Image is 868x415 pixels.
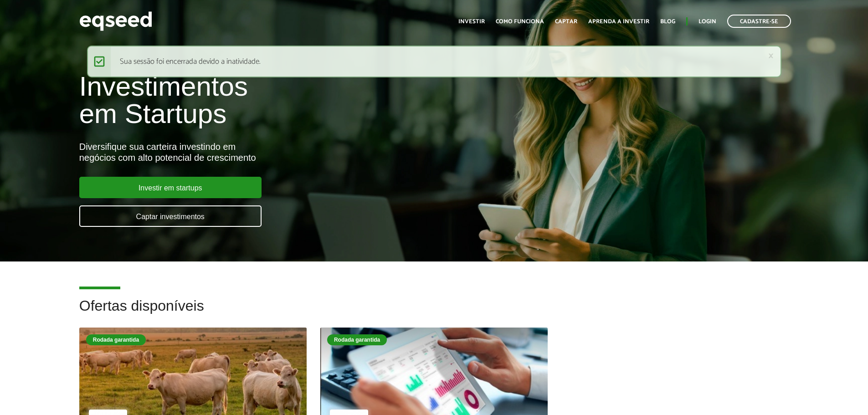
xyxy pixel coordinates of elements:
img: EqSeed [79,9,152,33]
div: Rodada garantida [327,334,387,345]
a: Cadastre-se [727,15,791,28]
a: Login [699,19,716,25]
a: × [768,51,774,61]
a: Como funciona [496,19,544,25]
div: Rodada garantida [86,334,146,345]
a: Blog [660,19,675,25]
a: Investir em startups [79,177,262,198]
a: Aprenda a investir [588,19,649,25]
a: Captar [555,19,577,25]
div: Diversifique sua carteira investindo em negócios com alto potencial de crescimento [79,141,500,163]
a: Investir [458,19,485,25]
div: Sua sessão foi encerrada devido a inatividade. [87,46,781,77]
h1: Investimentos em Startups [79,73,500,128]
h2: Ofertas disponíveis [79,298,789,328]
a: Captar investimentos [79,205,262,227]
